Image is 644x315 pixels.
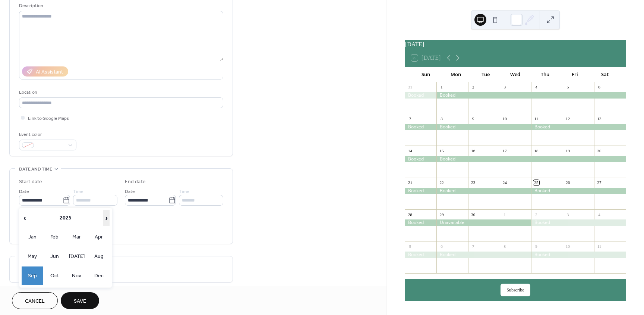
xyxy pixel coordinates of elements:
[411,67,441,82] div: Sun
[439,148,444,153] div: 15
[502,212,508,217] div: 1
[19,165,52,173] span: Date and time
[436,188,531,194] div: Booked
[407,212,413,217] div: 28
[88,266,110,285] td: Dec
[66,247,88,266] td: [DATE]
[565,148,571,153] div: 19
[531,252,626,258] div: Booked
[125,188,135,196] span: Date
[502,180,508,185] div: 24
[439,116,444,122] div: 8
[439,180,444,185] div: 22
[470,180,476,185] div: 23
[66,266,88,285] td: Nov
[44,228,66,246] td: Feb
[179,188,189,196] span: Time
[565,243,571,249] div: 10
[565,212,571,217] div: 3
[407,243,413,249] div: 5
[596,116,602,122] div: 13
[533,180,539,185] div: 25
[407,84,413,90] div: 31
[407,180,413,185] div: 21
[596,180,602,185] div: 27
[565,116,571,122] div: 12
[88,247,110,266] td: Aug
[590,67,620,82] div: Sat
[19,88,222,96] div: Location
[405,40,626,49] div: [DATE]
[125,178,146,186] div: End date
[502,148,508,153] div: 17
[436,92,626,99] div: Booked
[88,228,110,246] td: Apr
[565,180,571,185] div: 26
[19,178,42,186] div: Start date
[73,188,83,196] span: Time
[405,156,437,162] div: Booked
[533,148,539,153] div: 18
[502,243,508,249] div: 8
[25,297,45,305] span: Cancel
[470,84,476,90] div: 2
[436,252,531,258] div: Booked
[22,210,28,225] span: ‹
[29,210,102,226] th: 2025
[407,116,413,122] div: 7
[533,212,539,217] div: 2
[436,124,531,130] div: Booked
[103,210,109,225] span: ›
[470,148,476,153] div: 16
[439,212,444,217] div: 29
[405,252,437,258] div: Booked
[19,131,75,138] div: Event color
[436,219,531,226] div: Unavailable
[19,2,222,10] div: Description
[22,228,43,246] td: Jan
[66,228,88,246] td: Mar
[560,67,590,82] div: Fri
[436,156,626,162] div: Booked
[44,247,66,266] td: Jun
[74,297,86,305] span: Save
[501,67,530,82] div: Wed
[470,212,476,217] div: 30
[596,84,602,90] div: 6
[531,188,626,194] div: Booked
[407,148,413,153] div: 14
[439,84,444,90] div: 1
[531,124,626,130] div: Booked
[61,292,99,309] button: Save
[441,67,471,82] div: Mon
[596,243,602,249] div: 11
[405,219,437,226] div: Booked
[502,116,508,122] div: 10
[22,247,43,266] td: May
[405,92,437,99] div: Booked
[471,67,501,82] div: Tue
[19,188,29,196] span: Date
[533,243,539,249] div: 9
[502,84,508,90] div: 3
[12,292,58,309] button: Cancel
[533,116,539,122] div: 11
[439,243,444,249] div: 6
[596,212,602,217] div: 4
[405,188,437,194] div: Booked
[44,266,66,285] td: Oct
[501,284,530,296] button: Subscribe
[530,67,560,82] div: Thu
[565,84,571,90] div: 5
[470,243,476,249] div: 7
[28,115,69,122] span: Link to Google Maps
[596,148,602,153] div: 20
[470,116,476,122] div: 9
[531,219,626,226] div: Booked
[22,266,43,285] td: Sep
[533,84,539,90] div: 4
[405,124,437,130] div: Booked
